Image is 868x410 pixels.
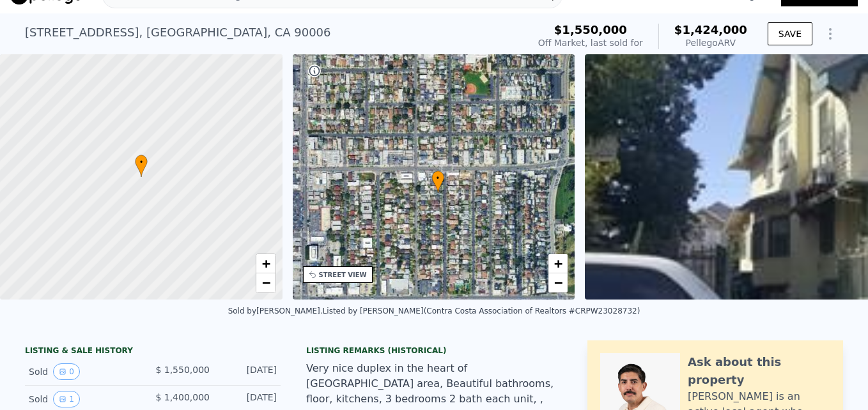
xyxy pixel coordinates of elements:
[29,391,143,407] div: Sold
[306,345,562,356] div: Listing Remarks (Historical)
[155,365,210,375] span: $ 1,550,000
[319,270,367,280] div: STREET VIEW
[261,275,270,291] span: −
[674,36,747,49] div: Pellego ARV
[768,22,812,45] button: SAVE
[548,273,568,292] a: Zoom out
[261,255,270,271] span: +
[135,156,148,168] span: •
[256,273,275,292] a: Zoom out
[25,24,331,42] div: [STREET_ADDRESS] , [GEOGRAPHIC_DATA] , CA 90006
[548,254,568,273] a: Zoom in
[135,155,148,177] div: •
[53,391,80,407] button: View historical data
[674,23,747,36] span: $1,424,000
[554,255,562,271] span: +
[688,353,830,389] div: Ask about this property
[818,21,843,47] button: Show Options
[53,363,80,380] button: View historical data
[25,345,281,358] div: LISTING & SALE HISTORY
[220,363,277,380] div: [DATE]
[29,363,143,380] div: Sold
[431,171,444,193] div: •
[538,36,643,49] div: Off Market, last sold for
[554,23,627,36] span: $1,550,000
[155,392,210,402] span: $ 1,400,000
[554,275,562,291] span: −
[431,172,444,184] span: •
[256,254,275,273] a: Zoom in
[323,307,640,315] div: Listed by [PERSON_NAME] (Contra Costa Association of Realtors #CRPW23028732)
[220,391,277,407] div: [DATE]
[228,307,323,315] div: Sold by [PERSON_NAME] .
